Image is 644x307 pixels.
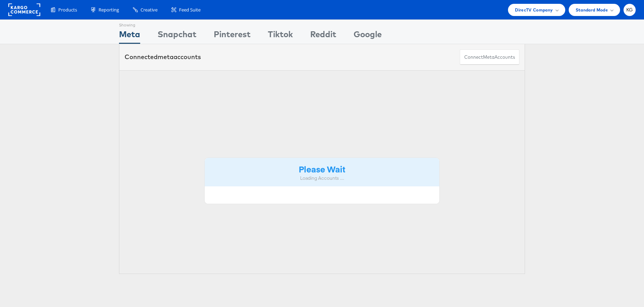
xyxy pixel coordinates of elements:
[58,7,77,13] span: Products
[119,20,140,28] div: Showing
[299,163,345,175] strong: Please Wait
[214,28,251,44] div: Pinterest
[515,6,553,14] span: DirecTV Company
[460,49,519,65] button: ConnectmetaAccounts
[158,53,173,61] span: meta
[210,175,434,181] div: Loading Accounts ....
[99,7,119,13] span: Reporting
[158,28,196,44] div: Snapchat
[310,28,336,44] div: Reddit
[576,6,608,14] span: Standard Mode
[119,28,140,44] div: Meta
[268,28,293,44] div: Tiktok
[354,28,382,44] div: Google
[125,52,201,62] div: Connected accounts
[626,8,633,12] span: KG
[179,7,201,13] span: Feed Suite
[141,7,158,13] span: Creative
[483,54,494,60] span: meta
